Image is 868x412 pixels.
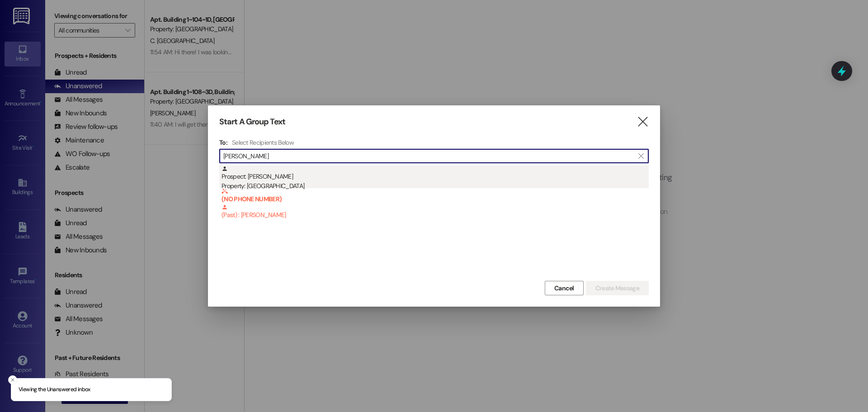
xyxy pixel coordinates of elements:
[219,166,649,188] div: Prospect: [PERSON_NAME]Property: [GEOGRAPHIC_DATA]
[634,149,648,163] button: Clear text
[8,375,17,384] button: Close toast
[545,281,584,295] button: Cancel
[637,117,649,127] i: 
[222,188,649,220] div: (Past) : [PERSON_NAME]
[638,152,643,160] i: 
[222,188,649,203] b: (NO PHONE NUMBER)
[232,138,294,147] h4: Select Recipients Below
[223,150,634,162] input: Search for any contact or apartment
[19,386,90,394] p: Viewing the Unanswered inbox
[222,166,649,191] div: Prospect: [PERSON_NAME]
[219,138,227,147] h3: To:
[219,117,285,127] h3: Start A Group Text
[595,284,639,293] span: Create Message
[586,281,649,295] button: Create Message
[219,188,649,211] div: (NO PHONE NUMBER) (Past) : [PERSON_NAME]
[222,181,649,191] div: Property: [GEOGRAPHIC_DATA]
[554,284,574,293] span: Cancel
